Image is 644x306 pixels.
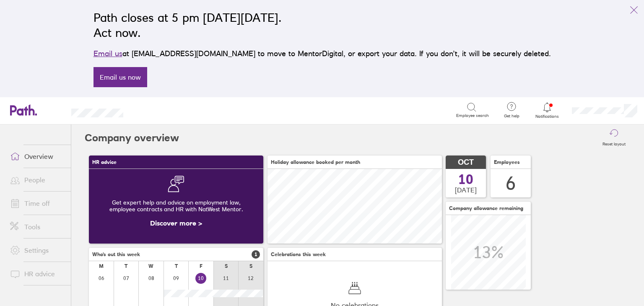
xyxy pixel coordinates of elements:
[93,67,147,87] a: Email us now
[494,159,520,165] span: Employees
[3,218,71,235] a: Tools
[93,10,551,40] h2: Path closes at 5 pm [DATE][DATE]. Act now.
[146,106,167,114] div: Search
[92,252,140,257] span: Who's out this week
[458,173,473,186] span: 10
[3,195,71,212] a: Time off
[458,158,474,167] span: OCT
[252,250,260,259] span: 1
[271,252,326,257] span: Celebrations this week
[200,263,203,269] div: F
[597,124,631,151] button: Reset layout
[175,263,178,269] div: T
[597,139,631,147] label: Reset layout
[534,114,561,119] span: Notifications
[449,205,523,211] span: Company allowance remaining
[92,159,117,165] span: HR advice
[125,263,127,269] div: T
[534,101,561,119] a: Notifications
[96,192,257,219] div: Get expert help and advice on employment law, employee contracts and HR with NatWest Mentor.
[150,219,202,227] a: Discover more >
[506,173,516,194] div: 6
[456,113,489,118] span: Employee search
[3,265,71,282] a: HR advice
[148,263,153,269] div: W
[93,48,551,60] p: at [EMAIL_ADDRESS][DOMAIN_NAME] to move to MentorDigital, or export your data. If you don’t, it w...
[3,148,71,165] a: Overview
[3,242,71,259] a: Settings
[455,186,477,194] span: [DATE]
[3,171,71,188] a: People
[85,124,179,151] h2: Company overview
[225,263,228,269] div: S
[99,263,104,269] div: M
[271,159,360,165] span: Holiday allowance booked per month
[249,263,252,269] div: S
[93,49,122,58] a: Email us
[498,114,525,119] span: Get help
